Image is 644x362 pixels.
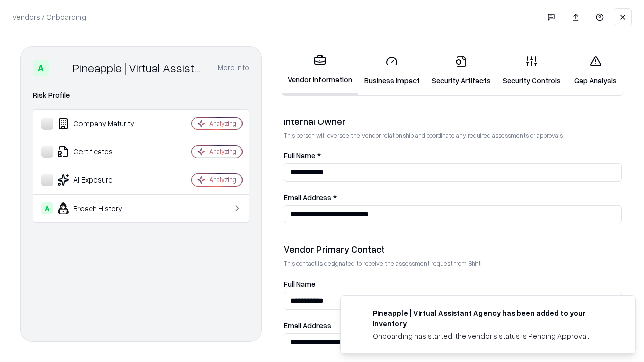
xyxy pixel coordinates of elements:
div: Analyzing [209,175,236,184]
div: Onboarding has started, the vendor's status is Pending Approval. [373,331,611,341]
div: Company Maturity [41,118,162,130]
div: Certificates [41,146,162,158]
div: Pineapple | Virtual Assistant Agency has been added to your inventory [373,308,611,329]
img: Pineapple | Virtual Assistant Agency [53,60,69,76]
p: This contact is designated to receive the assessment request from Shift [284,259,622,268]
p: Vendors / Onboarding [12,12,86,22]
div: Breach History [41,202,162,214]
div: Analyzing [209,119,236,128]
div: A [33,60,49,76]
label: Full Name * [284,152,622,159]
p: This person will oversee the vendor relationship and coordinate any required assessments or appro... [284,131,622,140]
button: More info [218,59,249,77]
a: Business Impact [358,47,426,94]
label: Full Name [284,280,622,288]
div: Analyzing [209,147,236,156]
div: Vendor Primary Contact [284,243,622,255]
div: A [41,202,53,214]
label: Email Address * [284,194,622,201]
a: Vendor Information [282,46,358,95]
a: Security Controls [497,47,567,94]
div: Internal Owner [284,115,622,127]
div: AI Exposure [41,174,162,186]
div: Pineapple | Virtual Assistant Agency [73,60,206,76]
img: trypineapple.com [353,308,365,320]
label: Email Address [284,322,622,329]
div: Risk Profile [33,89,249,101]
a: Security Artifacts [426,47,497,94]
a: Gap Analysis [567,47,624,94]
